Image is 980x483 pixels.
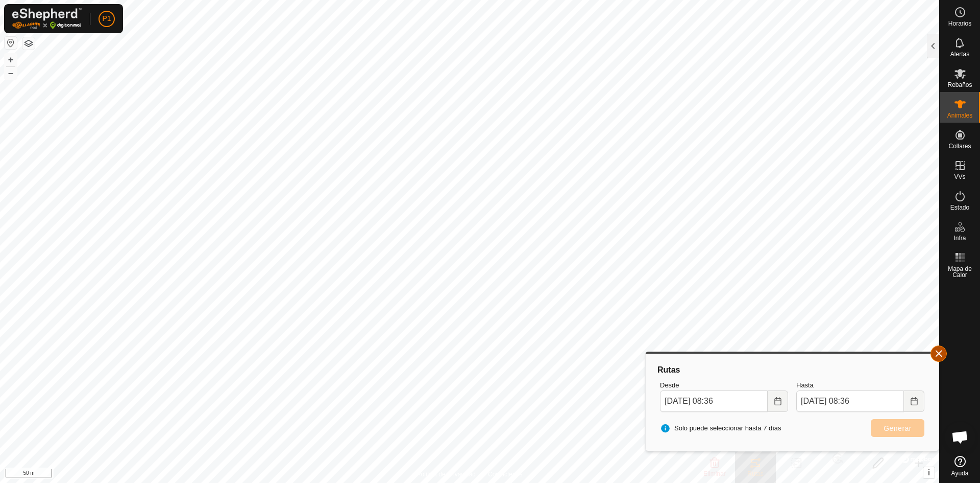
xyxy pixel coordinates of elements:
[948,143,971,149] span: Collares
[950,51,969,57] span: Alertas
[488,470,522,479] a: Contáctenos
[5,54,17,66] button: +
[5,67,17,79] button: –
[5,37,17,49] button: Restablecer Mapa
[954,174,965,180] span: VVs
[660,423,781,433] span: Solo puede seleccionar hasta 7 días
[942,266,977,278] span: Mapa de Calor
[871,419,924,437] button: Generar
[12,8,82,29] img: Logo Gallagher
[656,364,928,376] div: Rutas
[768,390,788,412] button: Choose Date
[928,468,930,477] span: i
[947,112,972,119] span: Animales
[796,380,924,390] label: Hasta
[950,204,969,211] span: Estado
[884,424,912,432] span: Generar
[951,470,969,476] span: Ayuda
[102,13,111,24] span: P1
[923,467,935,478] button: i
[953,235,966,241] span: Infra
[948,20,971,27] span: Horarios
[947,82,972,88] span: Rebaños
[417,470,476,479] a: Política de Privacidad
[22,37,35,50] button: Capas del Mapa
[945,422,975,452] a: Chat abierto
[660,380,788,390] label: Desde
[940,452,980,480] a: Ayuda
[904,390,924,412] button: Choose Date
